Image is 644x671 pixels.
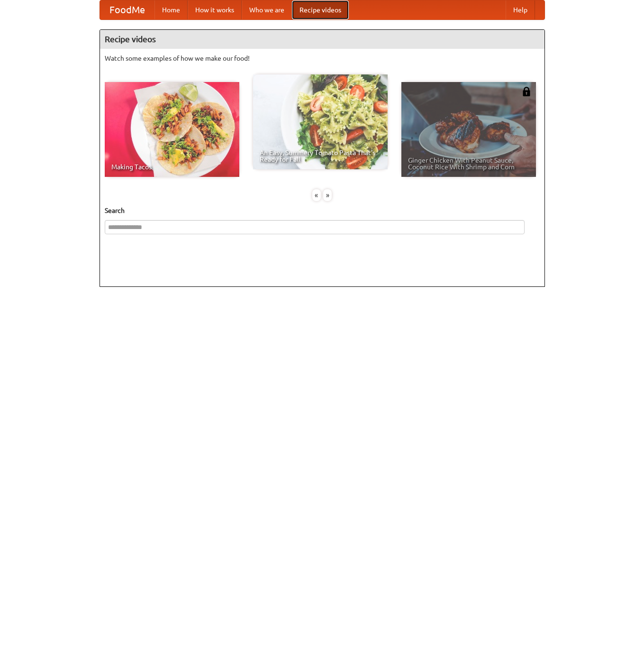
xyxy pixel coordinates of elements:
h4: Recipe videos [100,30,544,49]
div: » [323,189,332,201]
h5: Search [105,206,540,215]
span: An Easy, Summery Tomato Pasta That's Ready for Fall [260,149,381,163]
a: Home [154,0,188,19]
img: 483408.png [522,87,531,96]
span: Making Tacos [111,164,233,170]
div: « [312,189,321,201]
a: Making Tacos [105,82,239,177]
a: Who we are [242,0,292,19]
a: An Easy, Summery Tomato Pasta That's Ready for Fall [253,74,388,169]
a: Recipe videos [292,0,349,19]
a: How it works [188,0,242,19]
a: Help [506,0,535,19]
a: FoodMe [100,0,154,19]
p: Watch some examples of how we make our food! [105,54,540,63]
